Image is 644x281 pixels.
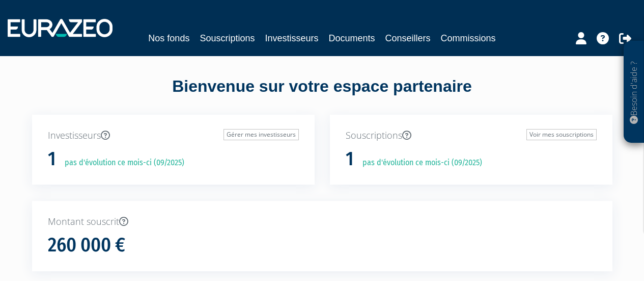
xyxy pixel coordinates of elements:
[200,31,255,45] a: Souscriptions
[628,46,640,138] p: Besoin d'aide ?
[346,129,597,142] p: Souscriptions
[441,31,496,45] a: Commissions
[48,235,125,256] h1: 260 000 €
[58,157,184,169] p: pas d'évolution ce mois-ci (09/2025)
[48,215,597,228] p: Montant souscrit
[385,31,431,45] a: Conseillers
[24,75,620,115] div: Bienvenue sur votre espace partenaire
[223,129,299,140] a: Gérer mes investisseurs
[48,129,299,142] p: Investisseurs
[148,31,189,45] a: Nos fonds
[265,31,318,45] a: Investisseurs
[48,148,56,170] h1: 1
[8,19,113,37] img: 1732889491-logotype_eurazeo_blanc_rvb.png
[526,129,597,140] a: Voir mes souscriptions
[329,31,375,45] a: Documents
[355,157,482,169] p: pas d'évolution ce mois-ci (09/2025)
[346,148,354,170] h1: 1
